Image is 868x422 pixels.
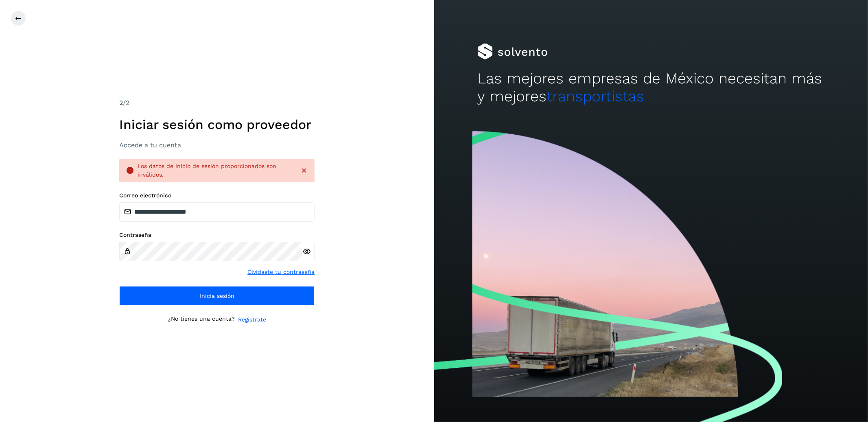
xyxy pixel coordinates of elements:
[119,232,315,238] label: Contraseña
[119,117,315,132] h1: Iniciar sesión como proveedor
[119,286,315,306] button: Inicia sesión
[119,98,315,108] div: /2
[477,70,824,106] h2: Las mejores empresas de México necesitan más y mejores
[547,87,644,105] span: transportistas
[119,141,315,149] h3: Accede a tu cuenta
[238,315,266,324] a: Regístrate
[247,268,315,276] a: Olvidaste tu contraseña
[200,293,234,299] span: Inicia sesión
[119,192,315,199] label: Correo electrónico
[168,315,235,324] p: ¿No tienes una cuenta?
[138,162,293,179] div: Los datos de inicio de sesión proporcionados son inválidos.
[119,99,123,107] span: 2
